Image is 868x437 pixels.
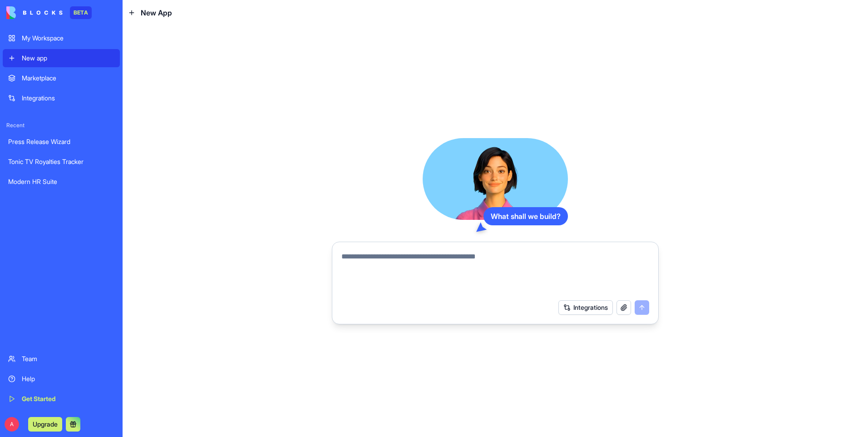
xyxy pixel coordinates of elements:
div: Press Release Wizard [8,137,114,146]
span: A [5,417,19,432]
div: Modern HR Suite [8,177,114,186]
div: Team [22,354,114,363]
a: Get Started [3,390,120,408]
a: Press Release Wizard [3,133,120,151]
a: Marketplace [3,69,120,87]
img: logo [6,6,63,19]
div: Marketplace [22,74,114,83]
button: Integrations [558,300,613,315]
a: My Workspace [3,29,120,47]
button: Upgrade [28,417,62,432]
div: Help [22,374,114,383]
div: Integrations [22,94,114,103]
div: My Workspace [22,34,114,43]
a: New app [3,49,120,67]
div: BETA [70,6,92,19]
div: What shall we build? [483,207,568,225]
a: Upgrade [28,419,62,428]
a: Team [3,350,120,368]
a: BETA [6,6,92,19]
span: New App [141,7,172,18]
a: Tonic TV Royalties Tracker [3,153,120,171]
div: Tonic TV Royalties Tracker [8,157,114,166]
div: New app [22,54,114,63]
span: Recent [3,122,120,129]
div: Get Started [22,394,114,403]
a: Integrations [3,89,120,107]
a: Modern HR Suite [3,173,120,191]
a: Help [3,370,120,388]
